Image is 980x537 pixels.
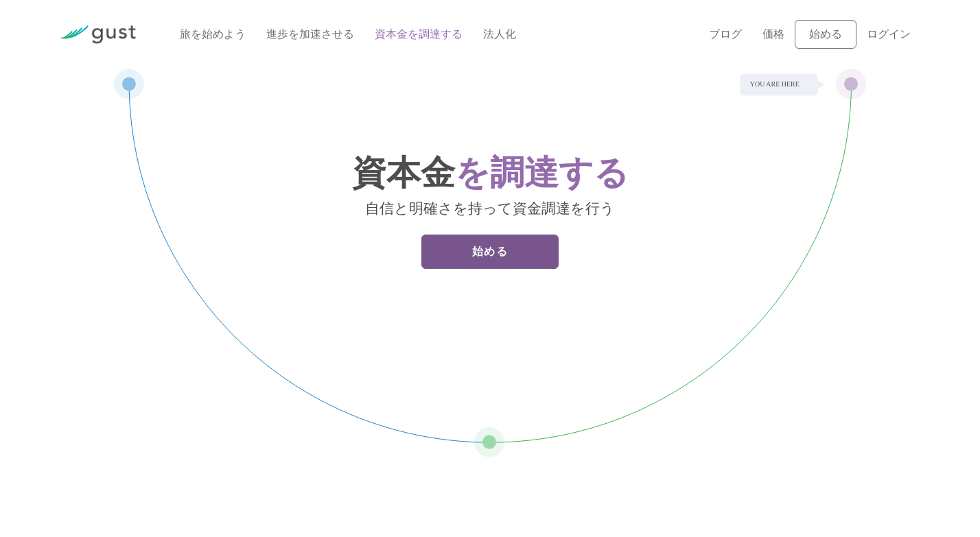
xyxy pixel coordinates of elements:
font: を調達する [455,154,629,194]
a: ログイン [867,27,911,40]
img: ガストロゴ [59,25,136,44]
font: 資本金 [352,154,455,194]
a: 資本金を調達する [375,27,463,40]
font: 始める [472,245,509,259]
a: ブログ [709,27,742,40]
a: 旅を始めよう [180,27,246,40]
a: 法人化 [483,27,516,40]
a: 進歩を加速させる [266,27,354,40]
a: 始める [795,20,856,49]
a: 価格 [762,27,784,40]
a: 始める [421,235,559,269]
font: 始める [809,27,842,40]
font: 自信と明確さを持って資金調達を行う [365,200,615,217]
